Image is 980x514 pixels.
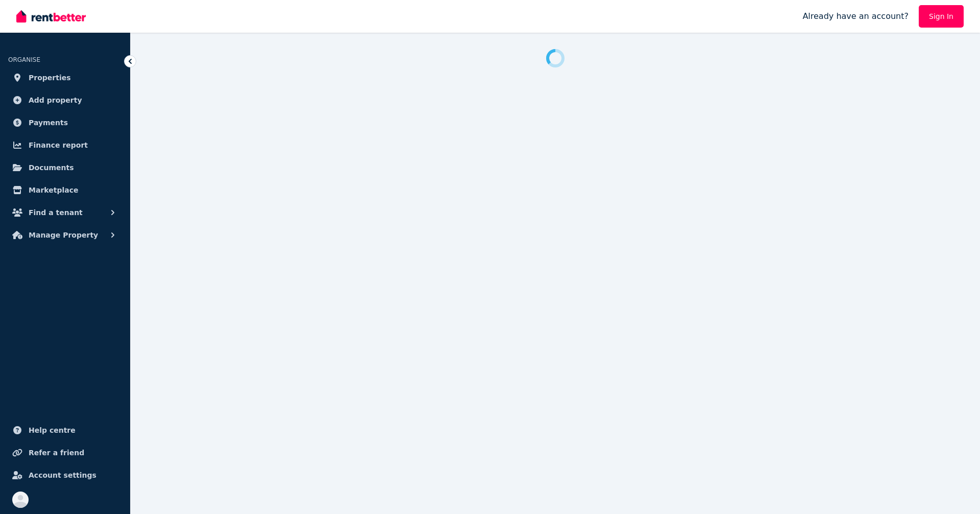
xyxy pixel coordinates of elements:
span: Properties [29,72,71,84]
span: Add property [29,94,82,106]
a: Refer a friend [8,442,122,463]
span: Refer a friend [29,447,84,459]
a: Properties [8,67,122,88]
button: Manage Property [8,225,122,245]
a: Finance report [8,135,122,155]
span: Finance report [29,139,88,151]
img: RentBetter [16,9,86,24]
span: Already have an account? [802,10,909,22]
a: Sign In [919,5,964,28]
span: Find a tenant [29,206,83,219]
span: Account settings [29,469,96,481]
a: Marketplace [8,180,122,200]
a: Payments [8,112,122,133]
a: Account settings [8,465,122,485]
span: Help centre [29,424,76,436]
a: Help centre [8,420,122,440]
a: Add property [8,90,122,110]
span: ORGANISE [8,56,40,63]
span: Manage Property [29,229,98,241]
button: Find a tenant [8,202,122,223]
a: Documents [8,157,122,178]
span: Payments [29,116,68,129]
span: Marketplace [29,184,78,196]
span: Documents [29,161,74,174]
